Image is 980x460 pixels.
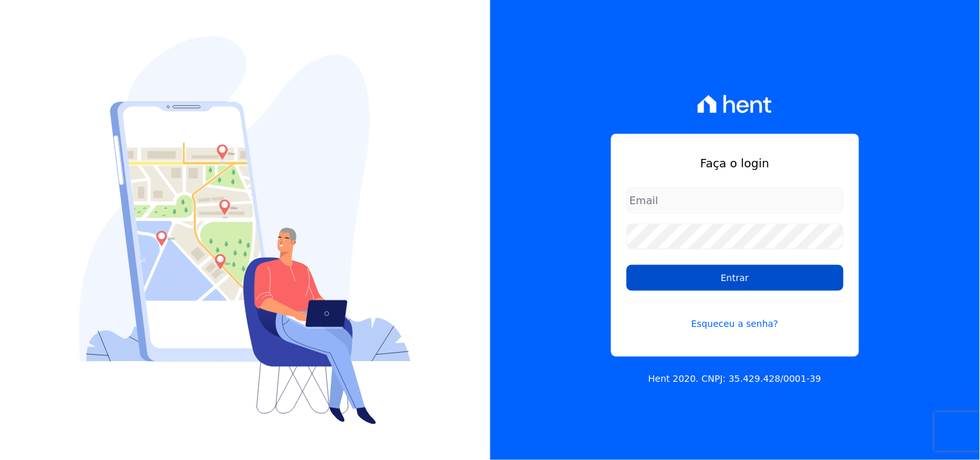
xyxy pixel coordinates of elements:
[627,154,844,172] h1: Faça o login
[627,265,844,291] input: Entrar
[649,372,822,386] p: Hent 2020. CNPJ: 35.429.428/0001-39
[79,36,411,424] img: Login
[627,301,844,331] a: Esqueceu a senha?
[627,187,844,213] input: Email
